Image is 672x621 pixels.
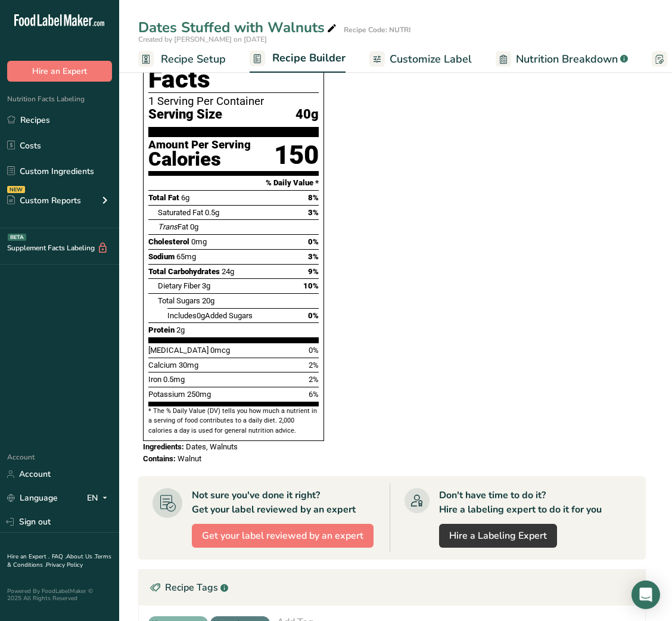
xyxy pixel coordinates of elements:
span: Iron [148,375,161,384]
span: 2g [176,325,185,334]
span: Protein [148,325,175,334]
div: EN [87,491,112,505]
span: 2% [309,361,319,370]
span: 0% [308,237,319,246]
span: Nutrition Breakdown [516,51,618,67]
section: % Daily Value * [148,176,319,190]
span: 0g [190,222,198,231]
a: FAQ . [52,552,66,561]
span: 20g [202,296,214,305]
span: Dietary Fiber [158,281,200,290]
div: Open Intercom Messenger [631,580,660,609]
a: Terms & Conditions . [7,552,111,569]
div: 150 [274,139,319,171]
span: 30mg [179,361,198,370]
span: 0.5g [205,208,219,217]
span: 65mg [176,252,196,261]
div: Dates Stuffed with Walnuts [138,17,339,38]
span: Sodium [148,252,175,261]
span: 3% [308,252,319,261]
span: Contains: [143,454,176,463]
span: 250mg [187,390,211,399]
span: Customize Label [390,51,472,67]
a: Language [7,488,58,508]
span: Saturated Fat [158,208,203,217]
span: Total Sugars [158,296,200,305]
span: 6% [309,390,319,399]
div: Powered By FoodLabelMaker © 2025 All Rights Reserved [7,588,112,602]
span: [MEDICAL_DATA] [148,346,209,355]
a: Hire a Labeling Expert [439,524,557,548]
h1: Nutrition Facts [148,38,319,93]
span: Total Carbohydrates [148,267,220,276]
span: 0mcg [210,346,230,355]
span: Potassium [148,390,185,399]
a: Nutrition Breakdown [496,46,628,73]
a: Privacy Policy [46,561,83,569]
span: 10% [303,281,319,290]
div: Recipe Tags [139,570,645,606]
div: 1 Serving Per Container [148,95,319,107]
div: Not sure you've done it right? Get your label reviewed by an expert [192,488,356,517]
span: 0% [309,346,319,355]
i: Trans [158,222,178,231]
div: Calories [148,151,251,168]
span: Cholesterol [148,237,189,246]
div: Amount Per Serving [148,139,251,151]
div: NEW [7,186,25,193]
div: BETA [8,234,26,241]
span: 0.5mg [163,375,185,384]
div: Recipe Code: NUTRI [344,24,410,35]
div: Don't have time to do it? Hire a labeling expert to do it for you [439,488,602,517]
span: Get your label reviewed by an expert [202,529,363,543]
span: 3g [202,281,210,290]
a: Recipe Builder [250,45,346,73]
button: Get your label reviewed by an expert [192,524,374,548]
span: Total Fat [148,193,179,202]
a: About Us . [66,552,95,561]
a: Customize Label [369,46,472,73]
span: 0mg [191,237,207,246]
span: Created by [PERSON_NAME] on [DATE] [138,35,267,44]
a: Hire an Expert . [7,552,49,561]
span: Dates, Walnuts [186,442,238,451]
span: 8% [308,193,319,202]
span: Recipe Builder [272,50,346,66]
span: 9% [308,267,319,276]
div: Custom Reports [7,194,81,207]
span: 24g [222,267,234,276]
span: Serving Size [148,107,222,122]
span: 3% [308,208,319,217]
span: Includes Added Sugars [167,311,253,320]
section: * The % Daily Value (DV) tells you how much a nutrient in a serving of food contributes to a dail... [148,406,319,436]
span: 0g [197,311,205,320]
span: Walnut [178,454,201,463]
span: 40g [295,107,319,122]
span: Fat [158,222,188,231]
span: 2% [309,375,319,384]
a: Recipe Setup [138,46,226,73]
button: Hire an Expert [7,61,112,82]
span: 0% [308,311,319,320]
span: Recipe Setup [161,51,226,67]
span: 6g [181,193,189,202]
span: Calcium [148,361,177,370]
span: Ingredients: [143,442,184,451]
